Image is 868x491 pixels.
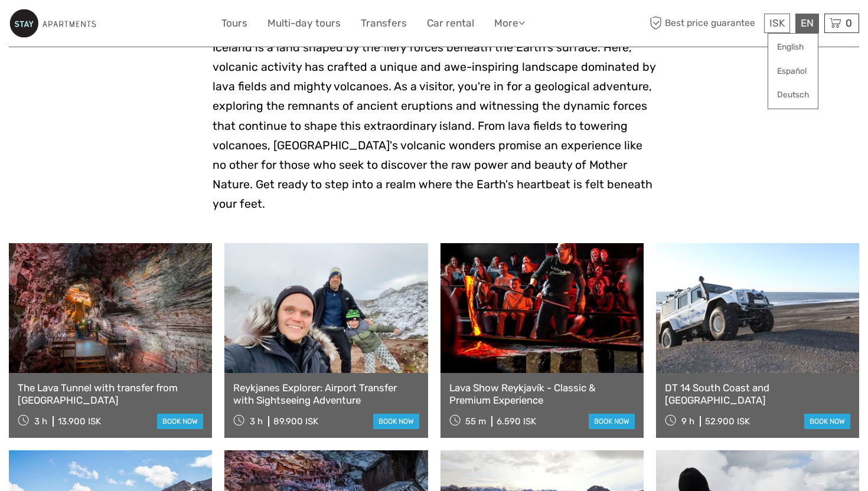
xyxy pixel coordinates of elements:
a: Tours [221,15,247,32]
a: Multi-day tours [267,15,341,32]
div: 13.900 ISK [58,416,101,427]
a: book now [804,414,850,429]
div: EN [795,14,819,33]
div: 6.590 ISK [497,416,536,427]
img: 801-99f4e115-ac62-49e2-8b0f-3d46981aaa15_logo_small.jpg [9,9,96,38]
span: 9 h [681,416,694,427]
span: Best price guarantee [647,14,761,33]
a: Car rental [427,15,474,32]
a: book now [589,414,635,429]
span: Iceland is a land shaped by the fiery forces beneath the Earth's surface. Here, volcanic activity... [213,41,655,211]
div: 89.900 ISK [273,416,318,427]
a: Transfers [361,15,407,32]
a: Deutsch [768,84,818,106]
a: The Lava Tunnel with transfer from [GEOGRAPHIC_DATA] [18,382,203,406]
a: Reykjanes Explorer: Airport Transfer with Sightseeing Adventure [233,382,419,406]
a: Español [768,61,818,82]
div: 52.900 ISK [705,416,750,427]
a: DT 14 South Coast and [GEOGRAPHIC_DATA] [665,382,850,406]
span: 3 h [250,416,263,427]
a: Lava Show Reykjavík - Classic & Premium Experience [449,382,635,406]
a: English [768,37,818,58]
a: More [494,15,525,32]
span: 55 m [465,416,486,427]
span: 0 [844,17,854,29]
a: book now [157,414,203,429]
span: 3 h [34,416,47,427]
span: ISK [769,17,785,29]
a: book now [373,414,419,429]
